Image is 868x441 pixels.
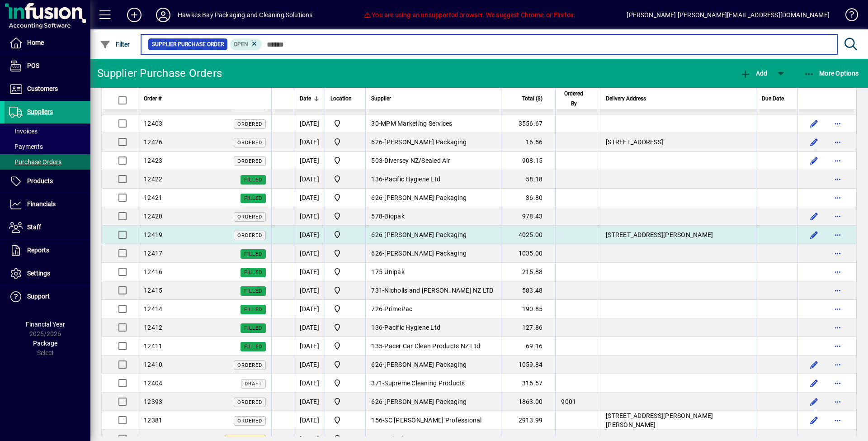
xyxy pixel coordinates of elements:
td: - [365,189,501,207]
span: [PERSON_NAME] Packaging [384,231,467,238]
span: Central [330,248,360,259]
span: Central [330,396,360,407]
button: Edit [807,153,821,168]
td: [DATE] [294,152,325,170]
a: Payments [5,139,90,154]
span: Ordered [237,121,262,127]
a: Financials [5,193,90,216]
span: POS [27,62,39,69]
span: Add [740,70,767,77]
td: [DATE] [294,207,325,226]
span: Central [330,415,360,426]
button: Profile [149,7,178,23]
button: More options [830,302,845,316]
div: Supplier [371,94,495,104]
span: Products [27,177,53,185]
span: 136 [371,324,382,331]
span: 136 [371,175,382,183]
button: Edit [807,116,821,131]
td: - [365,411,501,430]
td: - [365,114,501,133]
span: Ordered [237,158,262,164]
span: 12414 [144,305,162,313]
td: [DATE] [294,300,325,318]
td: - [365,133,501,152]
span: Supreme Cleaning Products [384,379,465,387]
span: 12411 [144,342,162,350]
button: More options [830,190,845,205]
td: [DATE] [294,226,325,244]
a: Staff [5,216,90,239]
span: 626 [371,398,382,405]
span: Supplier Purchase Order [152,40,224,49]
a: Knowledge Base [839,2,857,31]
button: Add [738,65,769,81]
span: [PERSON_NAME] Packaging [384,250,467,257]
div: Hawkes Bay Packaging and Cleaning Solutions [178,8,313,22]
span: Supplier [371,94,391,104]
button: Filter [98,36,132,52]
span: Purchase Orders [9,158,61,166]
td: - [365,318,501,337]
a: Home [5,32,90,54]
span: Location [330,94,352,104]
span: Ordered [237,232,262,238]
td: - [365,337,501,356]
span: Central [330,192,360,203]
span: Ordered By [561,89,586,109]
span: 503 [371,157,382,164]
span: Nicholls and [PERSON_NAME] NZ LTD [384,287,493,294]
span: Reports [27,247,49,254]
span: 12421 [144,194,162,201]
button: Edit [807,394,821,409]
a: Reports [5,239,90,262]
span: Open [234,41,248,47]
td: [DATE] [294,337,325,356]
td: - [365,263,501,281]
td: 4025.00 [501,226,555,244]
span: Filled [244,344,262,350]
a: Invoices [5,123,90,139]
span: Staff [27,223,41,231]
td: 36.80 [501,189,555,207]
td: [DATE] [294,133,325,152]
td: [STREET_ADDRESS] [600,133,756,152]
span: 175 [371,268,382,275]
span: Filled [244,177,262,183]
td: 69.16 [501,337,555,356]
span: [PERSON_NAME] Packaging [384,194,467,201]
span: [PERSON_NAME] Packaging [384,138,467,146]
span: Central [330,359,360,370]
span: More Options [804,70,859,77]
span: Filled [244,307,262,313]
span: Filled [244,288,262,294]
span: Central [330,174,360,185]
span: Unipak [384,268,405,275]
span: 731 [371,287,382,294]
div: Due Date [762,94,792,104]
span: Order # [144,94,161,104]
td: - [365,152,501,170]
td: [DATE] [294,318,325,337]
td: 3556.67 [501,114,555,133]
a: Customers [5,78,90,100]
span: Draft [245,381,262,387]
span: 12410 [144,361,162,368]
td: - [365,374,501,393]
span: 30 [371,120,379,127]
span: Invoices [9,128,38,135]
span: 12417 [144,250,162,257]
button: More options [830,394,845,409]
button: Edit [807,376,821,390]
td: [DATE] [294,374,325,393]
span: 626 [371,361,382,368]
td: 1035.00 [501,244,555,263]
span: [PERSON_NAME] Packaging [384,398,467,405]
td: 908.15 [501,152,555,170]
span: 12403 [144,120,162,127]
button: More options [830,209,845,223]
span: Suppliers [27,108,53,115]
button: More options [830,357,845,372]
span: Filled [244,251,262,257]
button: More options [830,228,845,242]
